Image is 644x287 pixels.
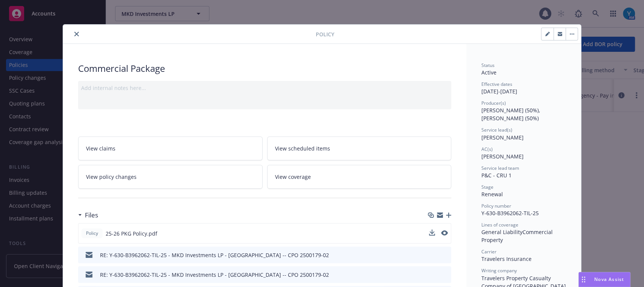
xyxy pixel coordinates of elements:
span: Policy number [481,203,511,209]
span: Carrier [481,248,496,255]
span: Writing company [481,267,517,274]
div: Commercial Package [78,62,451,75]
span: Y-630-B3962062-TIL-25 [481,209,539,217]
a: View claims [78,137,263,160]
button: close [72,29,81,39]
span: [PERSON_NAME] [481,153,524,160]
span: Renewal [481,191,503,198]
h3: Files [85,210,98,220]
span: View policy changes [86,173,137,181]
span: View scheduled items [275,144,330,152]
div: RE: Y-630-B3962062-TIL-25 - MKD Investments LP - [GEOGRAPHIC_DATA] -- CPO 2500179-02 [100,251,329,259]
span: View coverage [275,173,311,181]
div: Add internal notes here... [81,84,448,92]
div: [DATE] - [DATE] [481,81,566,95]
span: Lines of coverage [481,222,518,228]
span: Producer(s) [481,100,506,106]
button: preview file [441,251,448,259]
button: Nova Assist [578,272,630,287]
span: [PERSON_NAME] (50%), [PERSON_NAME] (50%) [481,107,542,122]
div: Files [78,210,98,220]
span: Travelers Insurance [481,255,532,262]
button: preview file [441,271,448,279]
span: P&C - CRU 1 [481,172,512,179]
span: 25-26 PKG Policy.pdf [106,230,157,237]
div: Drag to move [579,272,588,287]
a: View scheduled items [267,137,452,160]
span: Stage [481,184,493,190]
span: Effective dates [481,81,512,87]
span: Service lead team [481,165,519,171]
span: Nova Assist [594,276,624,282]
span: Commercial Property [481,228,554,244]
span: AC(s) [481,146,493,152]
button: preview file [441,230,448,236]
button: download file [429,230,435,237]
span: Status [481,62,495,68]
span: View claims [86,144,115,152]
span: Active [481,69,496,76]
button: preview file [441,230,448,237]
button: download file [429,251,435,259]
span: [PERSON_NAME] [481,134,524,141]
span: General Liability [481,228,523,236]
button: download file [429,230,435,236]
button: download file [429,271,435,279]
span: Service lead(s) [481,127,512,133]
a: View policy changes [78,165,263,189]
span: Policy [85,230,100,237]
span: Policy [316,30,334,38]
a: View coverage [267,165,452,189]
div: RE: Y-630-B3962062-TIL-25 - MKD Investments LP - [GEOGRAPHIC_DATA] -- CPO 2500179-02 [100,271,329,279]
